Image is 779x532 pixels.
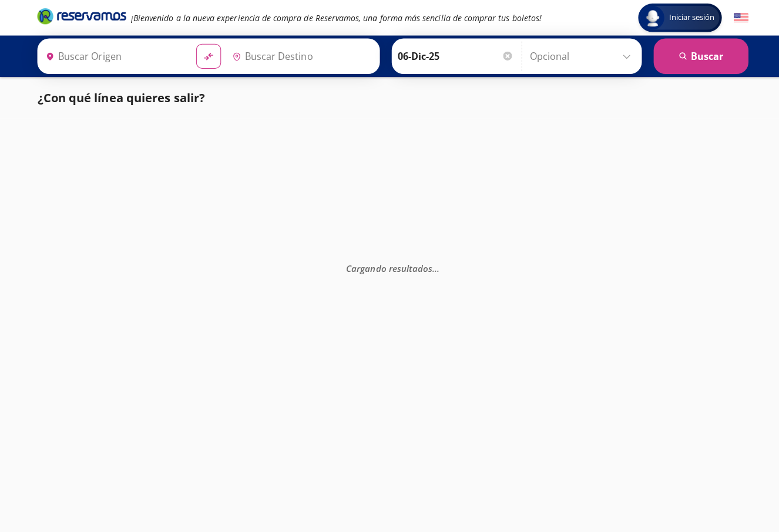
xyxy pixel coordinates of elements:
[343,260,436,272] em: Cargando resultados
[727,11,742,25] button: English
[41,41,185,70] input: Buscar Origen
[37,88,203,106] p: ¿Con qué línea quieres salir?
[648,38,742,73] button: Buscar
[429,260,431,272] span: .
[525,41,630,70] input: Opcional
[659,12,713,23] span: Iniciar sesión
[37,7,125,25] i: Brand Logo
[226,41,370,70] input: Buscar Destino
[37,7,125,28] a: Brand Logo
[431,260,434,272] span: .
[394,41,509,70] input: Elegir Fecha
[434,260,436,272] span: .
[130,12,537,23] em: ¡Bienvenido a la nueva experiencia de compra de Reservamos, una forma más sencilla de comprar tus...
